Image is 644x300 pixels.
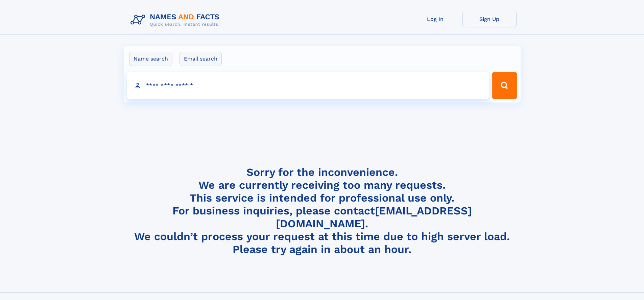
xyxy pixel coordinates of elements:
[128,166,517,256] h4: Sorry for the inconvenience. We are currently receiving too many requests. This service is intend...
[462,11,517,27] a: Sign Up
[408,11,462,27] a: Log In
[129,52,172,66] label: Name search
[276,204,472,230] a: [EMAIL_ADDRESS][DOMAIN_NAME]
[180,52,222,66] label: Email search
[492,72,517,99] button: Search Button
[127,72,489,99] input: search input
[128,11,225,29] img: Logo Names and Facts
